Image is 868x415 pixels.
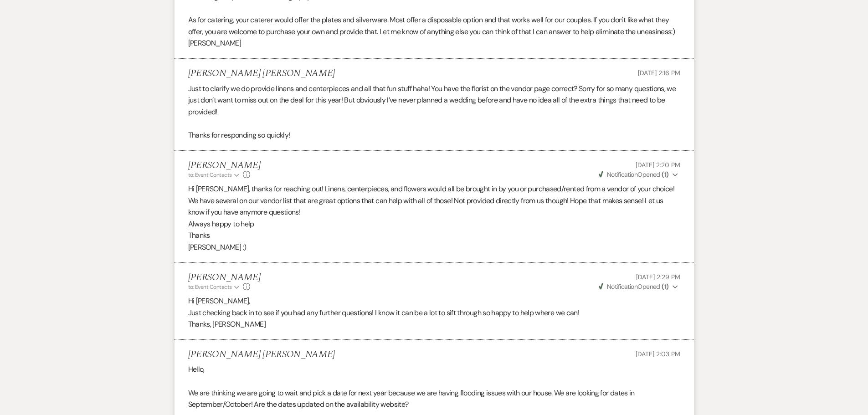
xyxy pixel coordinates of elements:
[188,387,680,410] p: We are thinking we are going to wait and pick a date for next year because we are having flooding...
[188,218,680,230] p: Always happy to help
[188,241,680,253] p: [PERSON_NAME] :)
[636,350,680,358] span: [DATE] 2:03 PM
[188,14,680,37] p: As for catering, your caterer would offer the plates and silverware. Most offer a disposable opti...
[599,170,669,179] span: Opened
[188,171,232,179] span: to: Event Contacts
[188,318,680,330] p: Thanks, [PERSON_NAME]
[188,129,680,141] p: Thanks for responding so quickly!
[607,170,637,179] span: Notification
[188,307,680,319] p: Just checking back in to see if you had any further questions! I know it can be a lot to sift thr...
[597,170,680,179] button: NotificationOpened (1)
[188,364,680,375] p: Hello,
[188,230,680,241] p: Thanks
[188,295,680,307] p: Hi [PERSON_NAME],
[188,68,335,79] h5: [PERSON_NAME] [PERSON_NAME]
[636,161,680,169] span: [DATE] 2:20 PM
[662,170,668,179] strong: ( 1 )
[662,282,668,291] strong: ( 1 )
[188,183,680,218] p: Hi [PERSON_NAME], thanks for reaching out! Linens, centerpieces, and flowers would all be brought...
[597,282,680,292] button: NotificationOpened (1)
[188,349,335,360] h5: [PERSON_NAME] [PERSON_NAME]
[188,83,680,118] p: Just to clarify we do provide linens and centerpieces and all that fun stuff haha! You have the f...
[599,282,669,291] span: Opened
[638,69,680,77] span: [DATE] 2:16 PM
[636,273,680,281] span: [DATE] 2:29 PM
[188,283,232,291] span: to: Event Contacts
[607,282,637,291] span: Notification
[188,160,261,171] h5: [PERSON_NAME]
[188,283,241,291] button: to: Event Contacts
[188,37,680,49] p: [PERSON_NAME]
[188,171,241,179] button: to: Event Contacts
[188,272,261,283] h5: [PERSON_NAME]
